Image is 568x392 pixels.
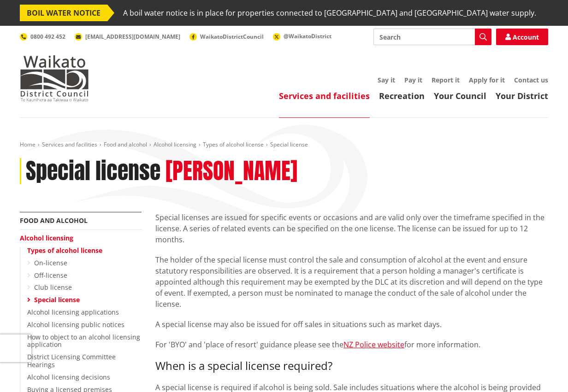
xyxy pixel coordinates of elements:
a: Your Council [434,90,486,101]
span: @WaikatoDistrict [284,32,331,40]
a: District Licensing Committee Hearings [27,352,116,369]
p: Special licenses are issued for specific events or occasions and are valid only over the timefram... [155,212,548,245]
a: 0800 492 452 [20,33,65,41]
a: [EMAIL_ADDRESS][DOMAIN_NAME] [75,33,180,41]
a: Services and facilities [42,140,97,148]
h2: [PERSON_NAME] [166,158,297,185]
a: Alcohol licensing [20,234,73,242]
a: Food and alcohol [104,140,147,148]
span: WaikatoDistrictCouncil [200,33,264,41]
a: How to object to an alcohol licensing application [27,333,140,349]
a: Alcohol licensing applications [27,308,119,316]
a: Services and facilities [279,90,370,101]
h1: Special license [26,158,160,185]
a: Food and alcohol [20,216,88,225]
a: NZ Police website [343,339,404,350]
iframe: Messenger Launcher [526,353,559,386]
img: Waikato District Council - Te Kaunihera aa Takiwaa o Waikato [20,55,89,101]
nav: breadcrumb [20,141,548,149]
a: Contact us [514,76,548,84]
span: 0800 492 452 [30,33,65,41]
a: Special license [34,295,80,304]
a: Apply for it [469,76,505,84]
a: Alcohol licensing public notices [27,320,124,329]
a: Account [496,29,548,45]
a: Alcohol licensing [154,140,196,148]
a: Off-license [34,271,67,280]
a: Pay it [404,76,422,84]
a: Types of alcohol license [203,140,264,148]
a: Recreation [379,90,425,101]
span: A boil water notice is in place for properties connected to [GEOGRAPHIC_DATA] and [GEOGRAPHIC_DAT... [123,5,536,21]
span: [EMAIL_ADDRESS][DOMAIN_NAME] [85,33,180,41]
a: Say it [378,76,395,84]
a: Report it [432,76,460,84]
a: WaikatoDistrictCouncil [189,33,264,41]
span: BOIL WATER NOTICE [20,5,107,21]
a: Alcohol licensing decisions [27,373,110,381]
p: A special license may also be issued for off sales in situations such as market days. [155,319,548,330]
a: Club license [34,283,72,292]
span: Special license [270,140,308,148]
a: Types of alcohol license [27,246,102,255]
p: For 'BYO' and 'place of resort' guidance please see the for more information. [155,339,548,350]
h3: When is a special license required? [155,359,548,373]
a: @WaikatoDistrict [273,32,331,40]
a: On-license [34,258,67,267]
p: The holder of the special license must control the sale and consumption of alcohol at the event a... [155,254,548,310]
input: Search input [373,29,491,45]
a: Your District [496,90,548,101]
a: Home [20,140,35,148]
